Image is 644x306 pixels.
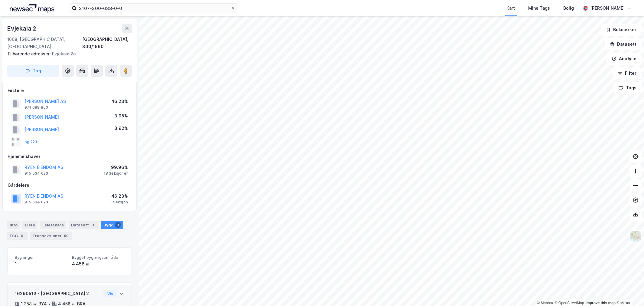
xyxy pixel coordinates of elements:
iframe: Chat Widget [614,277,644,306]
div: ESG [7,232,28,240]
a: OpenStreetMap [555,301,584,305]
div: 3.95% [114,112,128,120]
div: Transaksjoner [30,232,72,240]
div: [GEOGRAPHIC_DATA], 300/1560 [82,36,132,50]
button: Filter [613,67,642,79]
div: Kontrollprogram for chat [614,277,644,306]
button: Bokmerker [601,24,642,36]
div: 3.92% [114,125,128,132]
div: 16290513 - [GEOGRAPHIC_DATA] 2 [15,290,101,297]
div: 1608, [GEOGRAPHIC_DATA], [GEOGRAPHIC_DATA] [7,36,82,50]
div: 915 534 023 [24,171,48,176]
div: Mine Tags [528,5,550,12]
div: 915 534 023 [24,200,48,205]
div: 99.96% [104,164,128,171]
div: Festere [8,87,132,94]
div: 18 Seksjoner [104,171,128,176]
div: Evjekaia 2a [7,50,127,58]
div: 6 [19,233,25,239]
div: 1 [15,260,67,268]
img: logo.a4113a55bc3d86da70a041830d287a7e.svg [10,4,54,13]
a: Mapbox [537,301,554,305]
div: Gårdeiere [8,182,132,189]
div: 1 Seksjon [110,200,128,205]
div: [PERSON_NAME] [590,5,625,12]
img: Z [630,231,641,242]
div: 1 [115,222,121,228]
div: Eiere [22,221,37,229]
div: 46.23% [111,98,128,105]
div: Evjekaia 2 [7,24,37,33]
button: Tag [7,65,59,77]
div: Kart [506,5,515,12]
span: Bygninger [15,255,67,260]
a: Improve this map [586,301,616,305]
button: Analyse [607,53,642,65]
div: 59 [63,233,70,239]
div: 46.23% [110,192,128,200]
div: Bolig [563,5,574,12]
div: Leietakere [40,221,66,229]
div: Info [7,221,20,229]
div: Bygg [101,221,123,229]
button: Vis [103,290,117,297]
button: Tags [613,82,642,94]
span: Tilhørende adresser: [7,51,52,56]
div: Hjemmelshaver [8,153,132,160]
input: Søk på adresse, matrikkel, gårdeiere, leietakere eller personer [76,4,231,13]
div: 4 456 ㎡ [72,260,124,268]
div: 1 [90,222,96,228]
div: Datasett [69,221,99,229]
div: 971 088 850 [24,105,48,110]
button: Datasett [605,38,642,50]
span: Bygget bygningsområde [72,255,124,260]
